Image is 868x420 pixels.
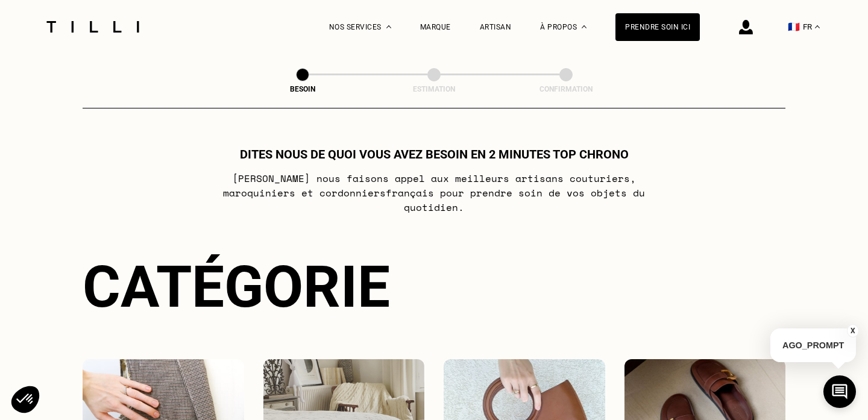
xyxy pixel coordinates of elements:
a: Marque [420,23,451,31]
a: Prendre soin ici [615,13,700,41]
p: AGO_PROMPT [770,328,856,362]
p: [PERSON_NAME] nous faisons appel aux meilleurs artisans couturiers , maroquiniers et cordonniers ... [195,171,673,215]
div: Besoin [242,85,363,93]
div: Catégorie [83,253,785,321]
h1: Dites nous de quoi vous avez besoin en 2 minutes top chrono [240,147,629,161]
img: Logo du service de couturière Tilli [42,21,143,33]
div: Estimation [374,85,494,93]
div: Confirmation [506,85,626,93]
a: Artisan [480,23,512,31]
img: Menu déroulant [386,25,391,28]
img: Menu déroulant à propos [582,25,587,28]
span: 🇫🇷 [788,21,800,33]
img: menu déroulant [815,25,820,28]
button: X [847,324,859,337]
img: icône connexion [739,20,753,34]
